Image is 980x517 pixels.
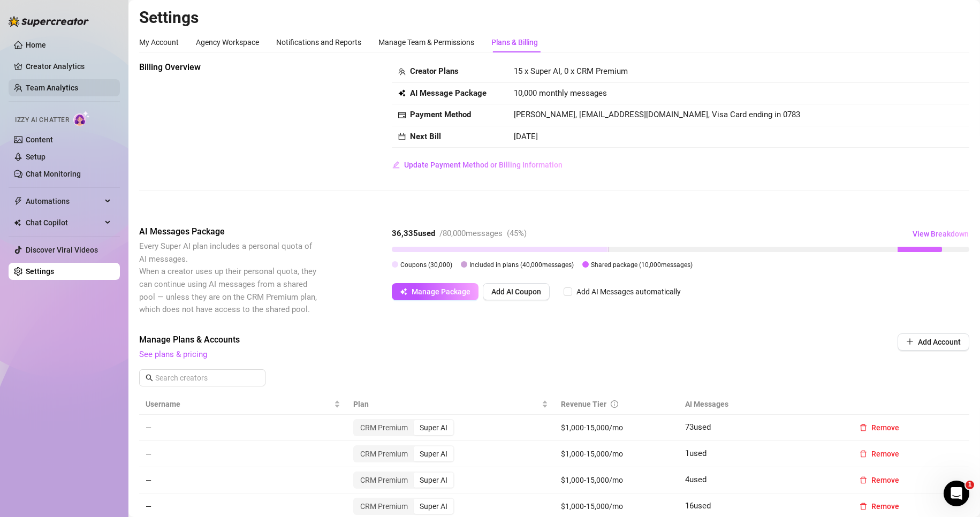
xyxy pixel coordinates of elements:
[354,420,414,435] div: CRM Premium
[507,229,527,238] span: ( 45 %)
[685,448,706,458] span: 1 used
[871,423,899,432] span: Remove
[354,499,414,514] div: CRM Premium
[139,467,347,493] td: —
[347,394,554,415] th: Plan
[14,219,21,226] img: Chat Copilot
[561,400,606,408] span: Revenue Tier
[491,36,538,48] div: Plans & Billing
[146,374,153,382] span: search
[139,7,969,28] h2: Settings
[26,214,102,231] span: Chat Copilot
[410,66,459,76] strong: Creator Plans
[898,333,969,351] button: Add Account
[554,415,679,441] td: $1,000-15,000/mo
[398,111,406,119] span: credit-card
[392,161,400,169] span: edit
[398,133,406,140] span: calendar
[353,472,454,489] div: segmented control
[685,422,711,432] span: 73 used
[353,445,454,462] div: segmented control
[410,132,441,141] strong: Next Bill
[554,441,679,467] td: $1,000-15,000/mo
[554,467,679,493] td: $1,000-15,000/mo
[514,87,607,100] span: 10,000 monthly messages
[591,261,693,269] span: Shared package ( 10,000 messages)
[146,398,332,410] span: Username
[392,283,478,300] button: Manage Package
[139,241,317,314] span: Every Super AI plan includes a personal quota of AI messages. When a creator uses up their person...
[26,193,102,210] span: Automations
[860,450,867,458] span: delete
[15,115,69,125] span: Izzy AI Chatter
[611,400,618,408] span: info-circle
[392,229,435,238] strong: 36,335 used
[26,246,98,254] a: Discover Viral Videos
[404,161,563,169] span: Update Payment Method or Billing Information
[483,283,550,300] button: Add AI Coupon
[26,170,81,178] a: Chat Monitoring
[514,132,538,141] span: [DATE]
[26,58,111,75] a: Creator Analytics
[851,498,908,515] button: Remove
[912,225,969,242] button: View Breakdown
[851,419,908,436] button: Remove
[410,88,487,98] strong: AI Message Package
[26,267,54,276] a: Settings
[196,36,259,48] div: Agency Workspace
[353,398,540,410] span: Plan
[851,445,908,462] button: Remove
[354,446,414,461] div: CRM Premium
[26,153,45,161] a: Setup
[414,446,453,461] div: Super AI
[851,472,908,489] button: Remove
[139,394,347,415] th: Username
[913,230,969,238] span: View Breakdown
[469,261,574,269] span: Included in plans ( 40,000 messages)
[139,36,179,48] div: My Account
[439,229,503,238] span: / 80,000 messages
[860,503,867,510] span: delete
[398,68,406,75] span: team
[139,61,319,74] span: Billing Overview
[944,481,969,506] iframe: Intercom live chat
[139,225,319,238] span: AI Messages Package
[871,476,899,484] span: Remove
[139,415,347,441] td: —
[966,481,974,489] span: 1
[9,16,89,27] img: logo-BBDzfeDw.svg
[491,287,541,296] span: Add AI Coupon
[26,83,78,92] a: Team Analytics
[155,372,250,384] input: Search creators
[860,476,867,484] span: delete
[576,286,681,298] div: Add AI Messages automatically
[414,473,453,488] div: Super AI
[860,424,867,431] span: delete
[139,349,207,359] a: See plans & pricing
[685,475,706,484] span: 4 used
[871,502,899,511] span: Remove
[353,419,454,436] div: segmented control
[410,110,471,119] strong: Payment Method
[412,287,470,296] span: Manage Package
[514,110,800,119] span: [PERSON_NAME], [EMAIL_ADDRESS][DOMAIN_NAME], Visa Card ending in 0783
[353,498,454,515] div: segmented control
[26,41,46,49] a: Home
[400,261,452,269] span: Coupons ( 30,000 )
[514,66,628,76] span: 15 x Super AI, 0 x CRM Premium
[871,450,899,458] span: Remove
[26,135,53,144] a: Content
[392,156,563,173] button: Update Payment Method or Billing Information
[906,338,914,345] span: plus
[918,338,961,346] span: Add Account
[685,501,711,511] span: 16 used
[414,499,453,514] div: Super AI
[139,441,347,467] td: —
[354,473,414,488] div: CRM Premium
[414,420,453,435] div: Super AI
[276,36,361,48] div: Notifications and Reports
[378,36,474,48] div: Manage Team & Permissions
[679,394,845,415] th: AI Messages
[73,111,90,126] img: AI Chatter
[139,333,825,346] span: Manage Plans & Accounts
